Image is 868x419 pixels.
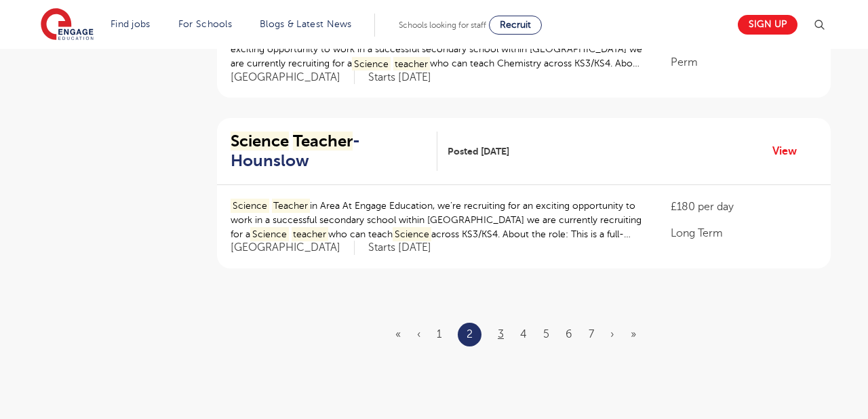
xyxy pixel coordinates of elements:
[448,144,509,159] span: Posted [DATE]
[293,132,353,151] mark: Teacher
[395,328,401,340] a: First
[671,225,817,241] p: Long Term
[631,328,636,340] a: Last
[738,15,797,35] a: Sign up
[393,227,431,241] mark: Science
[250,227,289,241] mark: Science
[272,199,311,213] mark: Teacher
[231,199,644,241] p: in Area At Engage Education, we’re recruiting for an exciting opportunity to work in a successful...
[671,199,817,215] p: £180 per day
[772,142,807,160] a: View
[111,19,151,29] a: Find jobs
[399,20,486,30] span: Schools looking for staff
[231,132,289,151] mark: Science
[566,328,572,340] a: 6
[467,325,473,343] a: 2
[178,19,232,29] a: For Schools
[543,328,549,340] a: 5
[231,132,437,171] a: Science Teacher- Hounslow
[231,199,269,213] mark: Science
[352,57,391,71] mark: Science
[231,241,355,255] span: [GEOGRAPHIC_DATA]
[437,328,441,340] a: 1
[500,20,531,30] span: Recruit
[489,16,542,35] a: Recruit
[520,328,527,340] a: 4
[292,227,329,241] mark: teacher
[589,328,594,340] a: 7
[368,71,431,85] p: Starts [DATE]
[498,328,504,340] a: 3
[231,71,355,85] span: [GEOGRAPHIC_DATA]
[671,54,817,71] p: Perm
[368,241,431,255] p: Starts [DATE]
[417,328,420,340] a: Previous
[41,8,94,42] img: Engage Education
[260,19,352,29] a: Blogs & Latest News
[393,57,431,71] mark: teacher
[610,328,614,340] a: Next
[231,132,427,171] h2: - Hounslow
